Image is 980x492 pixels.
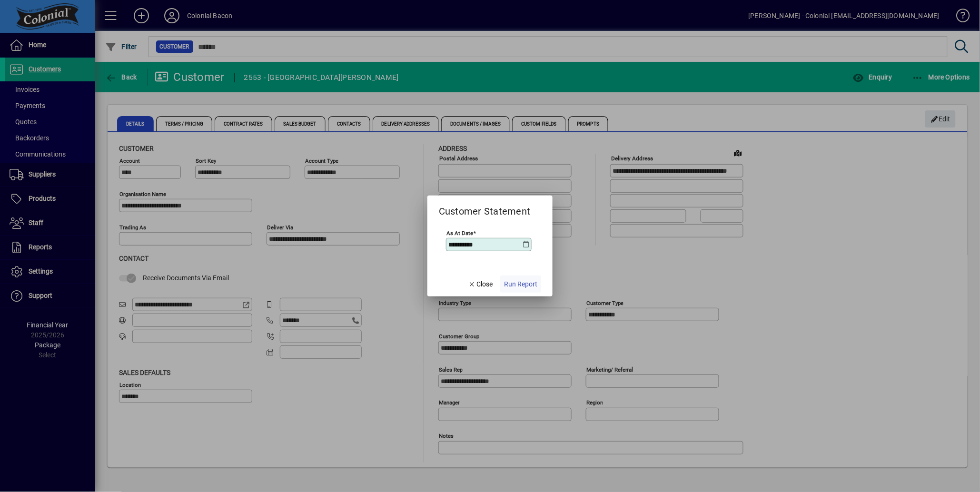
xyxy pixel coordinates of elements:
[465,276,497,293] button: Close
[468,279,493,289] span: Close
[446,230,473,236] mat-label: As at Date
[500,276,541,293] button: Run Report
[427,196,542,219] h2: Customer Statement
[504,279,537,289] span: Run Report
